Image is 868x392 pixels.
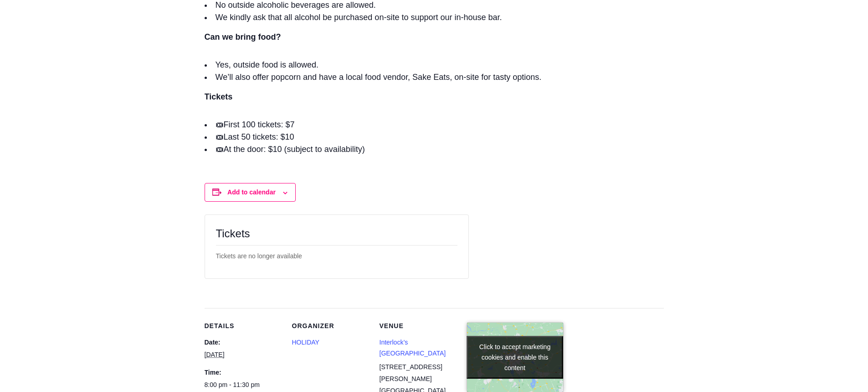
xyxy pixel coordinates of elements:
li: We kindly ask that all alcohol be purchased on-site to support our in-house bar. [205,11,664,24]
span: 🎟 [216,132,224,141]
dt: Time: [205,367,281,378]
h2: Venue [380,323,456,334]
button: View links to add events to your calendar [227,188,276,196]
li: Last 50 tickets: $10 [205,131,664,143]
span: [STREET_ADDRESS][PERSON_NAME] [380,363,442,382]
a: HOLIDAY [292,339,319,346]
abbr: 2025-10-09 [205,351,225,358]
li: Yes, outside food is allowed. [205,59,664,71]
span: 🎟 [216,145,224,154]
li: We’ll also offer popcorn and have a local food vendor, Sake Eats, on-site for tasty options. [205,71,664,84]
li: First 100 tickets: $7 [205,119,664,131]
div: Tickets are no longer available [216,251,457,262]
li: At the door: $10 (subject to availability) [205,143,664,156]
b: Tickets [205,92,233,101]
div: 2025-10-09 [205,380,281,391]
h2: Organizer [292,323,369,334]
button: Click to accept marketing cookies and enable this content [467,336,563,378]
span: 🎟 [216,120,224,129]
dt: Date: [205,337,281,348]
h2: Tickets [216,226,457,241]
a: Interlock’s [GEOGRAPHIC_DATA] [380,339,446,357]
b: Can we bring food? [205,32,281,42]
h2: Details [205,323,281,334]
